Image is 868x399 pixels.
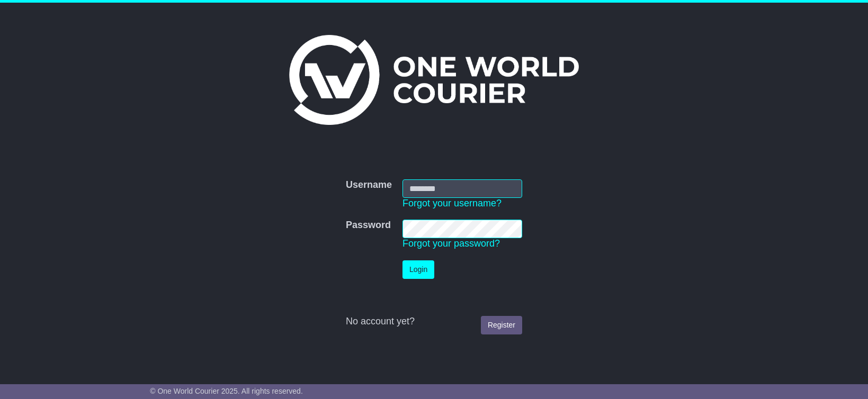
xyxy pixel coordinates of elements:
[346,316,522,328] div: No account yet?
[402,260,434,279] button: Login
[481,316,522,334] a: Register
[289,35,578,125] img: One World
[402,198,502,208] a: Forgot your username?
[150,387,303,395] span: © One World Courier 2025. All rights reserved.
[346,179,392,191] label: Username
[402,238,500,249] a: Forgot your password?
[346,220,391,231] label: Password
